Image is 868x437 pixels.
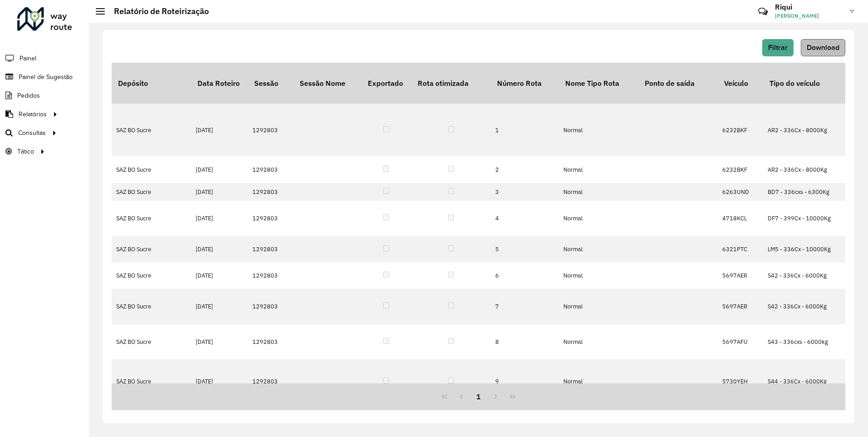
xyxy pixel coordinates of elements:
td: Normal [559,359,638,403]
span: Relatórios [19,109,47,119]
th: Veículo [718,63,763,104]
td: 7 [491,289,559,324]
td: [DATE] [191,201,248,236]
td: SAZ BO Sucre [112,156,191,183]
td: Normal [559,156,638,183]
th: Sessão Nome [293,63,361,104]
td: 2 [491,156,559,183]
th: Tipo do veículo [763,63,843,104]
span: Pedidos [17,91,40,100]
td: [DATE] [191,104,248,156]
td: 1292803 [248,324,293,360]
td: S44 - 336Cx - 6000Kg [763,359,843,403]
td: BD7 - 336cxs - 6300Kg [763,183,843,201]
td: 6321PTC [718,236,763,262]
td: 1 [491,104,559,156]
td: [DATE] [191,156,248,183]
th: Exportado [361,63,411,104]
td: S43 - 336cxs - 6000kg [763,324,843,360]
h3: Riqui [775,3,843,11]
td: SAZ BO Sucre [112,263,191,289]
button: Filtrar [762,39,794,56]
td: 5 [491,236,559,262]
td: Normal [559,289,638,324]
th: Número Rota [491,63,559,104]
td: 5730YEH [718,359,763,403]
td: SAZ BO Sucre [112,289,191,324]
td: AR2 - 336Cx - 8000Kg [763,104,843,156]
td: Normal [559,183,638,201]
th: Nome Tipo Rota [559,63,638,104]
td: [DATE] [191,183,248,201]
td: 6232BKF [718,104,763,156]
span: Painel [20,54,36,63]
a: Contato Rápido [753,2,773,21]
td: 1292803 [248,359,293,403]
th: Sessão [248,63,293,104]
td: LM5 - 336Cx - 10000Kg [763,236,843,262]
td: [DATE] [191,236,248,262]
td: [DATE] [191,324,248,360]
td: Normal [559,263,638,289]
td: [DATE] [191,263,248,289]
td: 1292803 [248,236,293,262]
td: 6 [491,263,559,289]
th: Rota otimizada [411,63,491,104]
td: 1292803 [248,104,293,156]
td: SAZ BO Sucre [112,104,191,156]
td: AR2 - 336Cx - 8000Kg [763,156,843,183]
span: Download [807,44,839,51]
button: 1 [470,388,487,405]
td: 6232BKF [718,156,763,183]
span: Consultas [18,128,46,138]
td: SAZ BO Sucre [112,359,191,403]
td: 6263UND [718,183,763,201]
h2: Relatório de Roteirização [105,6,209,16]
th: Ponto de saída [638,63,718,104]
td: 3 [491,183,559,201]
td: 5697AFU [718,324,763,360]
td: 1292803 [248,263,293,289]
td: Normal [559,236,638,262]
td: SAZ BO Sucre [112,201,191,236]
th: Data Roteiro [191,63,248,104]
td: [DATE] [191,359,248,403]
td: 9 [491,359,559,403]
span: Painel de Sugestão [19,72,73,82]
td: 5697AER [718,289,763,324]
td: Normal [559,104,638,156]
span: [PERSON_NAME] [775,12,843,20]
td: Normal [559,201,638,236]
td: 1292803 [248,201,293,236]
td: SAZ BO Sucre [112,183,191,201]
td: 1292803 [248,289,293,324]
td: S42 - 336Cx - 6000Kg [763,263,843,289]
span: Tático [17,147,34,156]
td: Normal [559,324,638,360]
button: Download [801,39,845,56]
td: SAZ BO Sucre [112,324,191,360]
td: 1292803 [248,156,293,183]
td: DF7 - 399Cx - 10000Kg [763,201,843,236]
td: 5697AER [718,263,763,289]
td: 8 [491,324,559,360]
td: 4718KCL [718,201,763,236]
th: Depósito [112,63,191,104]
span: Filtrar [768,44,788,51]
td: 1292803 [248,183,293,201]
td: S42 - 336Cx - 6000Kg [763,289,843,324]
td: [DATE] [191,289,248,324]
td: 4 [491,201,559,236]
td: SAZ BO Sucre [112,236,191,262]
